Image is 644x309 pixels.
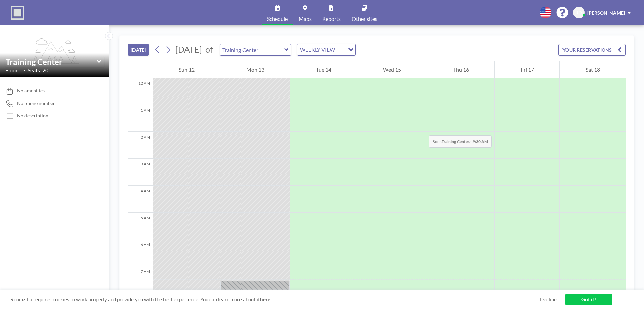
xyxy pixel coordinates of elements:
[128,186,153,213] div: 4 AM
[260,296,271,302] a: here.
[337,45,344,54] input: Search for option
[352,16,377,22] span: Other sites
[10,296,540,303] span: Roomzilla requires cookies to work properly and provide you with the best experience. You can lea...
[128,44,149,56] button: [DATE]
[565,294,612,305] a: Got it!
[576,10,582,16] span: JD
[587,10,625,16] span: [PERSON_NAME]
[220,61,290,78] div: Mon 13
[6,57,97,67] input: Training Center
[17,113,48,119] div: No description
[290,61,357,78] div: Tue 14
[153,61,220,78] div: Sun 12
[128,239,153,266] div: 6 AM
[322,16,341,22] span: Reports
[540,296,557,303] a: Decline
[128,132,153,159] div: 2 AM
[357,61,427,78] div: Wed 15
[128,213,153,239] div: 5 AM
[558,44,626,56] button: YOUR RESERVATIONS
[28,67,48,74] span: Seats: 20
[128,159,153,186] div: 3 AM
[11,6,24,20] img: organization-logo
[442,139,469,144] b: Training Center
[267,16,288,22] span: Schedule
[24,68,26,72] span: •
[17,100,55,106] span: No phone number
[220,44,284,55] input: Training Center
[17,88,45,94] span: No amenities
[473,139,488,144] b: 9:30 AM
[560,61,626,78] div: Sat 18
[429,135,492,148] span: Book at
[427,61,494,78] div: Thu 16
[299,45,336,54] span: WEEKLY VIEW
[128,266,153,293] div: 7 AM
[495,61,559,78] div: Fri 17
[5,67,22,74] span: Floor: -
[205,44,213,55] span: of
[175,44,202,54] span: [DATE]
[299,16,312,22] span: Maps
[128,78,153,105] div: 12 AM
[297,44,355,55] div: Search for option
[128,105,153,132] div: 1 AM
